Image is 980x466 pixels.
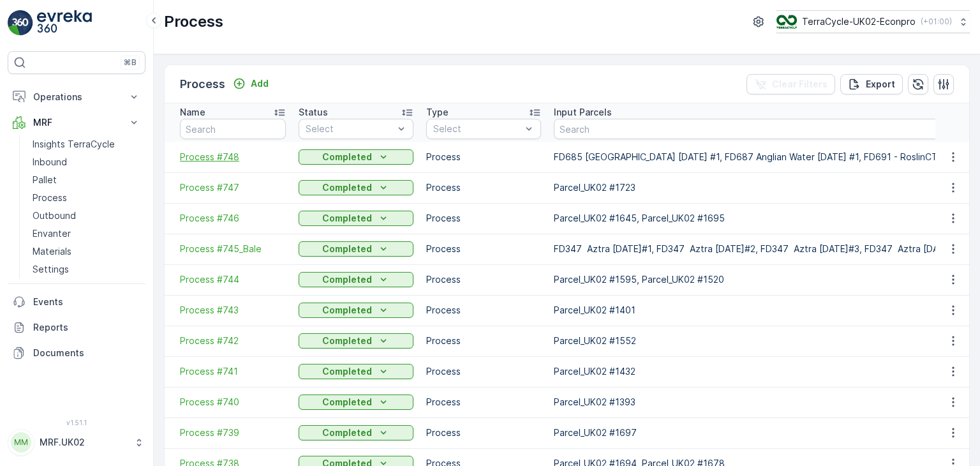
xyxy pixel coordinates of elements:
[299,106,328,119] p: Status
[33,227,71,240] p: Envanter
[33,263,69,276] p: Settings
[180,304,286,317] a: Process #743
[33,296,140,308] p: Events
[426,365,541,378] p: Process
[426,396,541,409] p: Process
[33,192,67,204] p: Process
[27,171,145,189] a: Pallet
[322,243,372,255] p: Completed
[8,315,145,340] a: Reports
[426,181,541,194] p: Process
[124,57,137,68] p: ⌘B
[426,106,449,119] p: Type
[27,153,145,171] a: Inbound
[33,116,120,129] p: MRF
[840,74,903,94] button: Export
[27,189,145,207] a: Process
[776,15,797,29] img: terracycle_logo_wKaHoWT.png
[11,432,31,453] div: MM
[299,241,413,257] button: Completed
[802,15,916,28] p: TerraCycle-UK02-Econpro
[772,78,828,91] p: Clear Filters
[180,426,286,439] a: Process #739
[322,334,372,347] p: Completed
[322,365,372,378] p: Completed
[33,209,76,222] p: Outbound
[37,10,92,36] img: logo_light-DOdMpM7g.png
[426,273,541,286] p: Process
[299,425,413,440] button: Completed
[180,181,286,194] a: Process #747
[8,429,145,456] button: MMMRF.UK02
[299,303,413,318] button: Completed
[866,78,895,91] p: Export
[8,419,145,426] span: v 1.51.1
[228,76,274,91] button: Add
[180,151,286,163] a: Process #748
[322,426,372,439] p: Completed
[299,395,413,410] button: Completed
[306,123,394,135] p: Select
[27,135,145,153] a: Insights TerraCycle
[33,156,67,169] p: Inbound
[180,243,286,255] a: Process #745_Bale
[8,289,145,315] a: Events
[180,365,286,378] a: Process #741
[299,333,413,349] button: Completed
[33,138,115,151] p: Insights TerraCycle
[180,396,286,409] a: Process #740
[180,334,286,347] a: Process #742
[8,10,33,36] img: logo
[299,364,413,379] button: Completed
[180,273,286,286] span: Process #744
[776,10,970,33] button: TerraCycle-UK02-Econpro(+01:00)
[433,123,521,135] p: Select
[33,321,140,334] p: Reports
[299,180,413,195] button: Completed
[8,340,145,366] a: Documents
[27,207,145,225] a: Outbound
[746,74,835,94] button: Clear Filters
[322,273,372,286] p: Completed
[322,304,372,317] p: Completed
[40,436,128,449] p: MRF.UK02
[180,106,205,119] p: Name
[180,212,286,225] a: Process #746
[426,426,541,439] p: Process
[426,151,541,163] p: Process
[299,272,413,287] button: Completed
[426,212,541,225] p: Process
[180,75,225,93] p: Process
[27,225,145,243] a: Envanter
[27,260,145,278] a: Settings
[33,245,71,258] p: Materials
[322,396,372,409] p: Completed
[27,243,145,260] a: Materials
[322,212,372,225] p: Completed
[180,119,286,139] input: Search
[164,11,223,32] p: Process
[426,334,541,347] p: Process
[426,304,541,317] p: Process
[299,211,413,226] button: Completed
[299,149,413,165] button: Completed
[8,110,145,135] button: MRF
[554,106,612,119] p: Input Parcels
[33,174,57,186] p: Pallet
[33,91,120,103] p: Operations
[33,347,140,359] p: Documents
[322,181,372,194] p: Completed
[322,151,372,163] p: Completed
[921,17,952,27] p: ( +01:00 )
[251,77,269,90] p: Add
[8,84,145,110] button: Operations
